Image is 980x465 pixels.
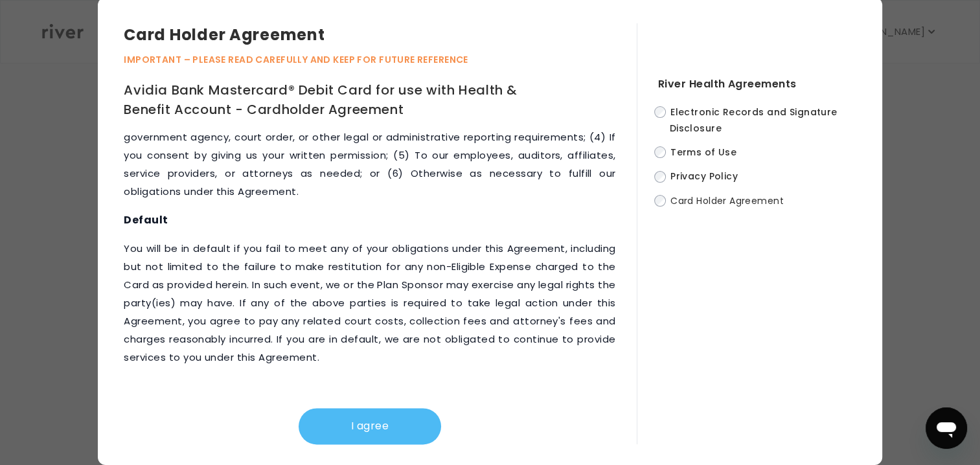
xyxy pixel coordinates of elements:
h1: Avidia Bank Mastercard® Debit Card for use with Health & Benefit Account - Cardholder Agreement [124,80,534,119]
span: Privacy Policy [670,170,738,183]
span: Electronic Records and Signature Disclosure [670,106,838,135]
h3: Default [124,211,615,229]
span: Card Holder Agreement [670,194,784,207]
p: IMPORTANT – PLEASE READ CAREFULLY AND KEEP FOR FUTURE REFERENCE [124,52,636,67]
h3: Card Holder Agreement [124,23,636,47]
button: I agree [299,408,441,444]
p: You will be in default if you fail to meet any of your obligations under this Agreement, includin... [124,240,615,367]
span: Terms of Use [670,146,736,159]
h4: River Health Agreements [658,75,856,93]
iframe: Button to launch messaging window [926,407,967,449]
